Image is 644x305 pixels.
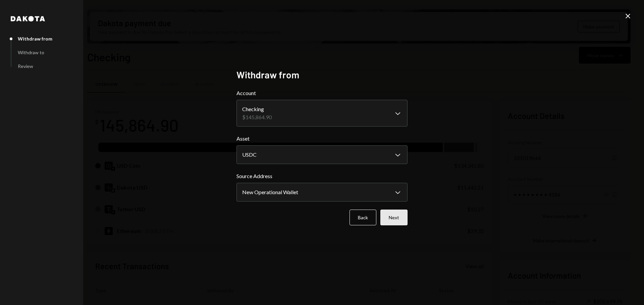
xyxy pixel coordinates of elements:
button: Account [236,100,408,127]
label: Account [236,89,408,97]
div: Withdraw to [18,50,44,55]
div: Review [18,63,33,69]
label: Source Address [236,172,408,180]
button: Next [380,210,408,225]
button: Back [350,210,376,225]
label: Asset [236,135,408,143]
h2: Withdraw from [236,68,408,81]
div: Withdraw from [18,36,52,42]
button: Asset [236,145,408,164]
button: Source Address [236,183,408,202]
